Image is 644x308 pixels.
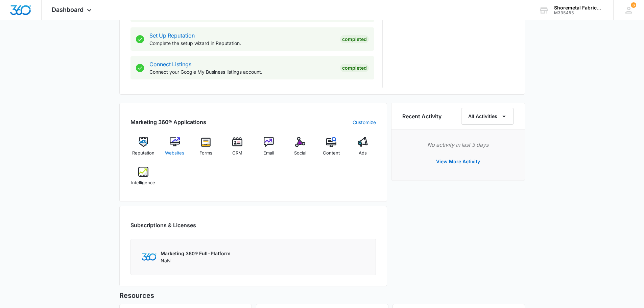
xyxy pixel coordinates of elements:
a: Reputation [130,137,157,161]
a: Intelligence [130,167,157,191]
a: CRM [224,137,251,161]
span: Reputation [132,150,154,157]
span: 6 [631,2,636,8]
h6: Recent Activity [402,112,442,120]
span: CRM [232,150,242,157]
span: Dashboard [52,6,84,13]
span: Forms [199,150,212,157]
p: No activity in last 3 days [402,141,514,149]
p: Complete the setup wizard in Reputation. [149,40,335,47]
a: Forms [193,137,219,161]
a: Social [287,137,313,161]
div: account id [554,10,603,15]
a: Set Up Reputation [149,32,195,39]
h2: Subscriptions & Licenses [130,221,196,229]
span: Intelligence [131,180,155,186]
div: Completed [340,64,369,72]
span: Websites [165,150,184,157]
span: Content [323,150,340,157]
span: Ads [359,150,367,157]
div: notifications count [631,2,636,8]
div: NaN [161,250,231,264]
span: Email [263,150,274,157]
div: Completed [340,35,369,43]
h5: Resources [119,290,525,301]
div: account name [554,5,603,10]
p: Marketing 360® Full-Platform [161,250,231,257]
a: Websites [162,137,188,161]
a: Customize [353,119,376,126]
a: Ads [350,137,376,161]
h2: Marketing 360® Applications [130,118,206,126]
p: Connect your Google My Business listings account. [149,68,335,75]
img: Marketing 360 Logo [142,253,157,260]
button: View More Activity [429,153,487,170]
span: Social [294,150,306,157]
a: Connect Listings [149,61,191,68]
a: Content [318,137,344,161]
button: All Activities [461,108,514,125]
a: Email [256,137,282,161]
